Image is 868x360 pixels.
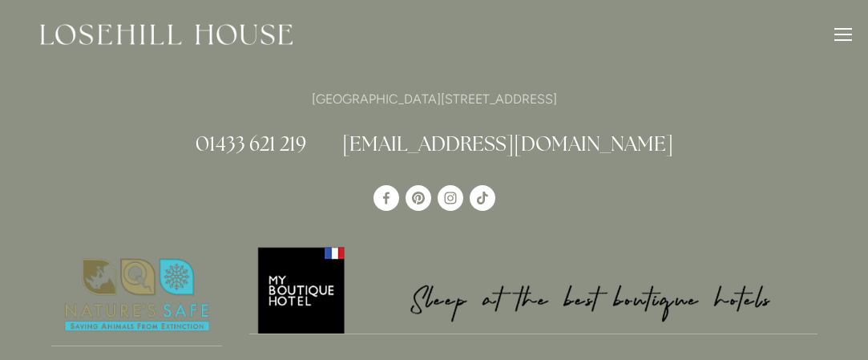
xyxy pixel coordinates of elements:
a: Nature's Safe - Logo [51,245,223,346]
img: Losehill House [40,24,293,45]
a: 01433 621 219 [196,131,306,156]
a: Pinterest [406,185,431,211]
img: My Boutique Hotel - Logo [249,245,818,334]
a: [EMAIL_ADDRESS][DOMAIN_NAME] [342,131,673,156]
a: TikTok [470,185,495,211]
a: Instagram [438,185,463,211]
img: Nature's Safe - Logo [51,245,223,346]
a: Losehill House Hotel & Spa [373,185,399,211]
p: [GEOGRAPHIC_DATA][STREET_ADDRESS] [51,88,818,110]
